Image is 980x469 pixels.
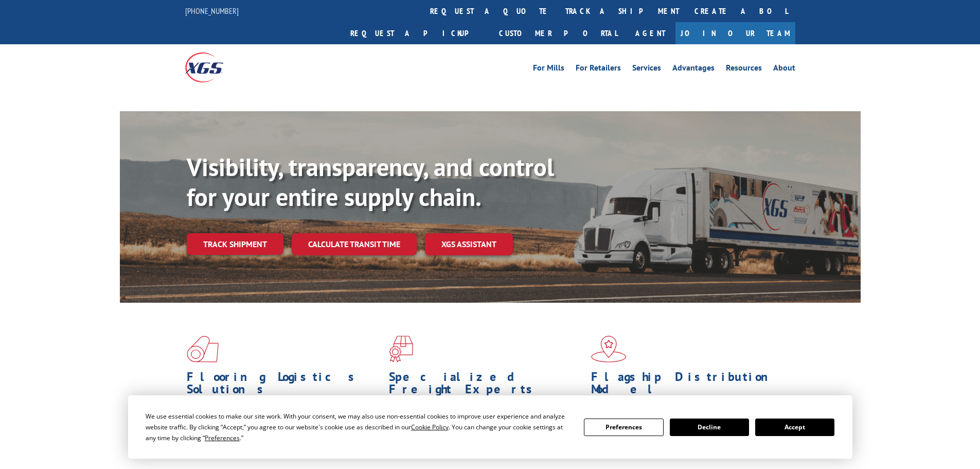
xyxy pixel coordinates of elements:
[672,64,715,75] a: Advantages
[632,64,661,75] a: Services
[425,233,513,255] a: XGS ASSISTANT
[584,419,663,436] button: Preferences
[491,22,625,44] a: Customer Portal
[675,22,795,44] a: Join Our Team
[187,233,283,255] a: Track shipment
[591,371,786,401] h1: Flagship Distribution Model
[591,336,627,362] img: xgs-icon-flagship-distribution-model-red
[389,336,413,362] img: xgs-icon-focused-on-flooring-red
[670,419,749,436] button: Decline
[576,64,621,75] a: For Retailers
[187,336,219,362] img: xgs-icon-total-supply-chain-intelligence-red
[185,6,239,16] a: [PHONE_NUMBER]
[726,64,762,75] a: Resources
[389,371,583,401] h1: Specialized Freight Experts
[773,64,795,75] a: About
[625,22,675,44] a: Agent
[187,151,554,213] b: Visibility, transparency, and control for your entire supply chain.
[411,423,449,431] span: Cookie Policy
[292,233,417,255] a: Calculate transit time
[205,433,240,442] span: Preferences
[343,22,491,44] a: Request a pickup
[533,64,564,75] a: For Mills
[146,411,572,443] div: We use essential cookies to make our site work. With your consent, we may also use non-essential ...
[755,419,834,436] button: Accept
[187,371,381,401] h1: Flooring Logistics Solutions
[128,395,852,459] div: Cookie Consent Prompt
